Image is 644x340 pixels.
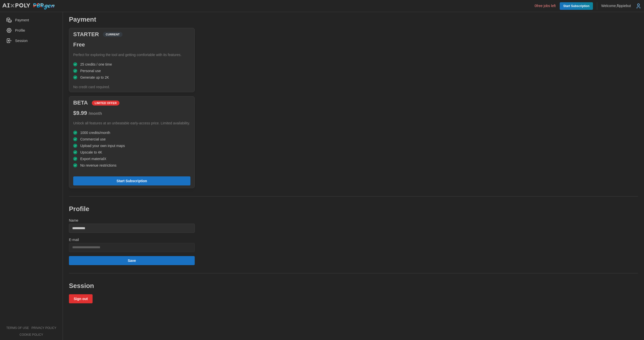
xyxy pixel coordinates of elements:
[73,99,88,107] h3: BETA
[95,101,117,105] span: LIMITED OFFER
[80,157,106,161] span: Export materialX
[73,31,99,38] h3: STARTER
[73,41,190,49] h3: Free
[80,137,106,141] span: Commercial use
[563,2,589,10] span: Start Subscription
[80,164,116,167] span: No revenue restrictions
[116,177,147,185] span: Start Subscription
[3,25,60,36] a: Profile
[80,69,101,73] span: Personal use
[535,3,556,8] p: 0 free jobs left
[560,2,593,10] a: Start Subscription
[6,326,29,330] a: terms of use
[69,205,195,213] h2: Profile
[69,237,79,243] label: E-mail
[601,3,631,8] p: Welcome, flippiebut
[80,131,110,134] span: 1000 credits/month
[80,151,102,154] span: Upscale to 4K
[15,28,25,32] span: Profile
[69,294,93,303] button: Sign out
[3,15,60,25] a: Payment
[15,39,28,43] span: Session
[69,256,195,265] button: Save
[69,281,195,290] h2: Session
[69,218,78,223] label: Name
[31,326,56,330] a: privacy policy
[80,144,125,148] span: Upload your own input maps
[73,176,190,185] button: Start Subscription
[2,3,55,10] img: AIxPoly PBRgen
[15,18,29,22] span: Payment
[80,76,109,79] span: Generate up to 2K
[73,109,190,117] h3: $ 9.99
[73,84,190,89] p: No credit card required.
[73,52,190,57] p: Perfect for exploring the tool and getting comfortable with its features.
[19,333,43,337] a: cookie policy
[106,32,120,37] span: CURRENT
[89,111,102,116] span: / month
[80,63,112,66] span: 25 credits / one time
[69,15,195,24] h2: Payment
[3,36,60,46] a: Session
[128,256,136,265] span: Save
[74,295,88,303] span: Sign out
[73,121,190,126] p: Unlock all features at an unbeatable early-access price. Limited availability.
